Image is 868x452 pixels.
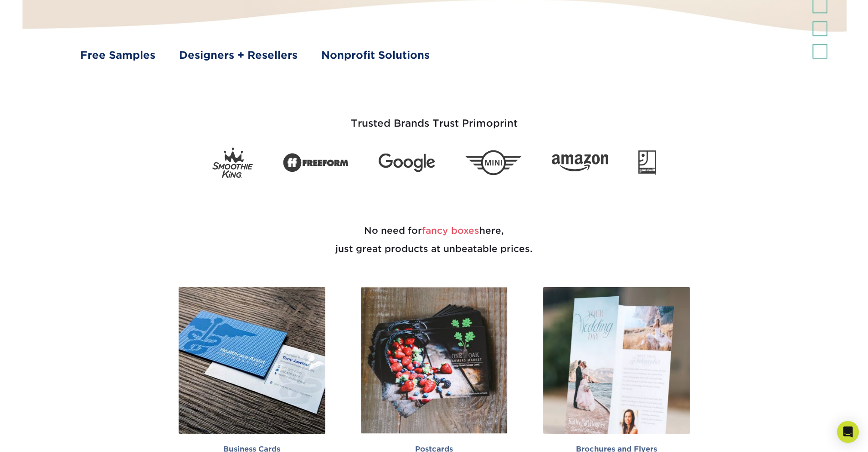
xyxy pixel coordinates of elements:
div: Open Intercom Messenger [837,421,859,443]
a: Nonprofit Solutions [321,47,430,63]
h2: No need for here, just great products at unbeatable prices. [168,200,701,280]
img: Goodwill [638,150,656,175]
img: Postcards [361,287,508,434]
a: Designers + Resellers [179,47,298,63]
img: Mini [465,150,522,175]
iframe: Google Customer Reviews [793,427,868,452]
img: Business Cards [179,287,325,434]
img: Freeform [283,148,349,177]
img: Amazon [552,154,608,171]
img: Google [379,154,435,172]
span: fancy boxes [422,225,479,236]
h3: Trusted Brands Trust Primoprint [168,96,701,140]
a: Free Samples [80,47,155,63]
img: Smoothie King [212,148,253,178]
img: Brochures and Flyers [543,287,690,434]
